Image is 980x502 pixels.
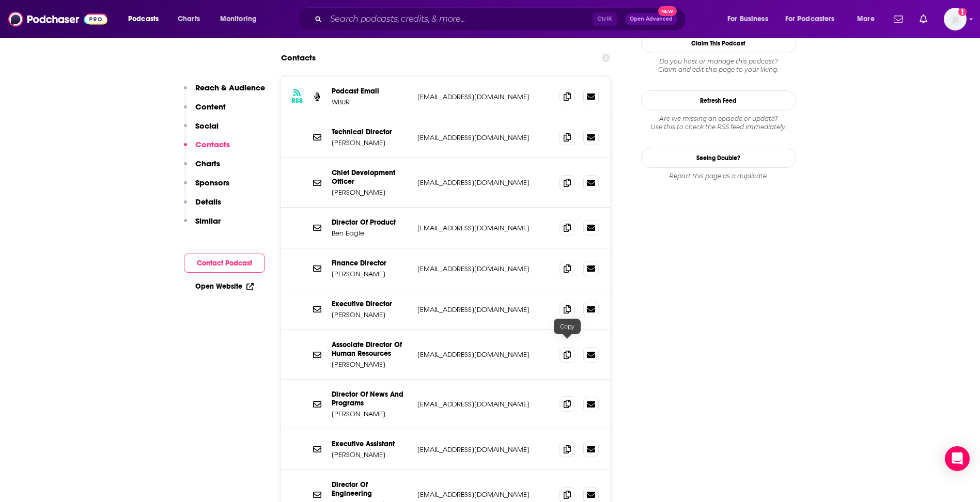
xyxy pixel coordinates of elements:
h3: RSS [291,97,303,105]
div: Are we missing an episode or update? Use this to check the RSS feed immediately. [641,115,796,131]
p: Executive Director [332,300,409,308]
p: Director Of Product [332,218,409,227]
p: Charts [195,159,220,168]
p: Director Of Engineering [332,480,409,498]
button: Social [184,121,219,140]
span: Charts [178,12,200,26]
p: [PERSON_NAME] [332,450,409,459]
p: [PERSON_NAME] [332,360,409,369]
button: open menu [779,11,850,27]
p: Content [195,102,226,112]
p: Director Of News And Programs [332,390,409,407]
span: More [857,12,875,26]
span: Open Advanced [630,17,673,22]
p: Similar [195,216,221,226]
button: Similar [184,216,221,235]
p: [EMAIL_ADDRESS][DOMAIN_NAME] [417,92,552,101]
p: Sponsors [195,178,229,187]
p: Chief Development Officer [332,168,409,186]
h2: Contacts [281,48,316,68]
p: [EMAIL_ADDRESS][DOMAIN_NAME] [417,445,552,454]
button: Show profile menu [944,8,967,30]
p: Details [195,197,221,207]
p: Contacts [195,139,230,149]
a: Open Website [195,282,254,291]
span: Ctrl K [593,12,617,26]
span: Monitoring [220,12,257,26]
span: For Podcasters [785,12,835,26]
button: Refresh Feed [641,90,796,111]
button: Content [184,102,226,121]
p: Associate Director Of Human Resources [332,340,409,358]
p: [EMAIL_ADDRESS][DOMAIN_NAME] [417,133,552,142]
p: [EMAIL_ADDRESS][DOMAIN_NAME] [417,264,552,273]
div: Claim and edit this page to your liking. [641,57,796,74]
span: For Business [727,12,768,26]
p: [EMAIL_ADDRESS][DOMAIN_NAME] [417,350,552,359]
img: Podchaser - Follow, Share and Rate Podcasts [8,9,107,29]
p: [EMAIL_ADDRESS][DOMAIN_NAME] [417,178,552,187]
p: Finance Director [332,259,409,268]
button: open menu [121,11,172,27]
div: Open Intercom Messenger [945,446,970,471]
button: Contact Podcast [184,254,265,273]
button: Reach & Audience [184,83,265,102]
button: Open AdvancedNew [625,13,677,25]
span: Logged in as mbrennan2 [944,8,967,30]
a: Seeing Double? [641,148,796,168]
a: Charts [171,11,206,27]
button: open menu [850,11,888,27]
p: Podcast Email [332,87,409,96]
span: New [658,6,677,16]
button: Claim This Podcast [641,33,796,53]
p: Executive Assistant [332,440,409,448]
p: WBUR [332,98,409,106]
p: Reach & Audience [195,83,265,92]
p: Technical Director [332,128,409,136]
div: Search podcasts, credits, & more... [307,7,696,31]
p: [EMAIL_ADDRESS][DOMAIN_NAME] [417,490,552,499]
p: [EMAIL_ADDRESS][DOMAIN_NAME] [417,305,552,314]
button: Details [184,197,221,216]
a: Show notifications dropdown [890,10,907,28]
img: User Profile [944,8,967,30]
p: Social [195,121,219,131]
a: Show notifications dropdown [915,10,931,28]
button: Charts [184,159,220,178]
button: Sponsors [184,178,229,197]
p: [PERSON_NAME] [332,138,409,147]
button: open menu [213,11,270,27]
svg: Add a profile image [958,8,967,16]
p: [PERSON_NAME] [332,410,409,418]
button: open menu [720,11,781,27]
p: [EMAIL_ADDRESS][DOMAIN_NAME] [417,400,552,409]
span: Do you host or manage this podcast? [641,57,796,66]
p: [PERSON_NAME] [332,270,409,278]
div: Copy [554,319,581,334]
div: Report this page as a duplicate. [641,172,796,180]
p: [EMAIL_ADDRESS][DOMAIN_NAME] [417,224,552,232]
p: [PERSON_NAME] [332,188,409,197]
input: Search podcasts, credits, & more... [326,11,593,27]
span: Podcasts [128,12,159,26]
p: Ben Eagle [332,229,409,238]
p: [PERSON_NAME] [332,310,409,319]
button: Contacts [184,139,230,159]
